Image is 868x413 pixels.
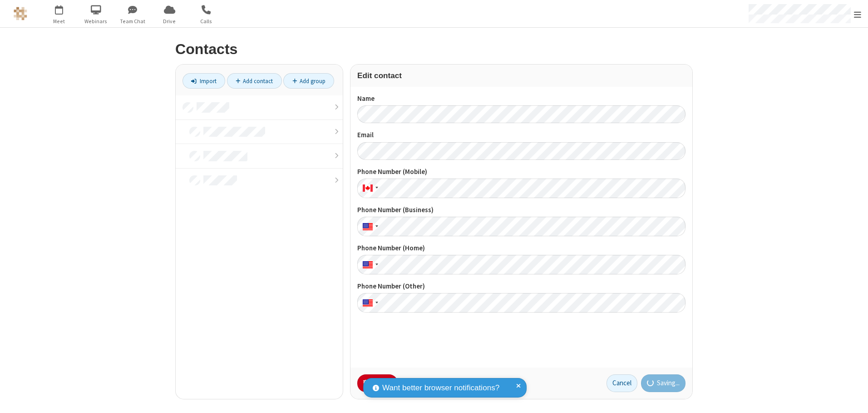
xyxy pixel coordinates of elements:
[189,17,223,25] span: Calls
[42,17,76,25] span: Meet
[357,205,686,215] label: Phone Number (Business)
[357,71,686,80] h3: Edit contact
[357,293,381,313] div: United States: + 1
[14,7,27,20] img: QA Selenium DO NOT DELETE OR CHANGE
[357,94,686,104] label: Name
[357,179,381,198] div: Canada: + 1
[357,130,686,140] label: Email
[175,41,693,57] h2: Contacts
[357,243,686,254] label: Phone Number (Home)
[357,374,398,393] button: Delete
[607,374,637,393] button: Cancel
[227,73,282,89] a: Add contact
[657,378,680,388] span: Saving...
[641,374,686,393] button: Saving...
[357,167,686,177] label: Phone Number (Mobile)
[357,217,381,236] div: United States: + 1
[283,73,334,89] a: Add group
[357,255,381,274] div: United States: + 1
[182,73,225,89] a: Import
[153,17,187,25] span: Drive
[116,17,150,25] span: Team Chat
[382,382,499,394] span: Want better browser notifications?
[79,17,113,25] span: Webinars
[357,281,686,292] label: Phone Number (Other)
